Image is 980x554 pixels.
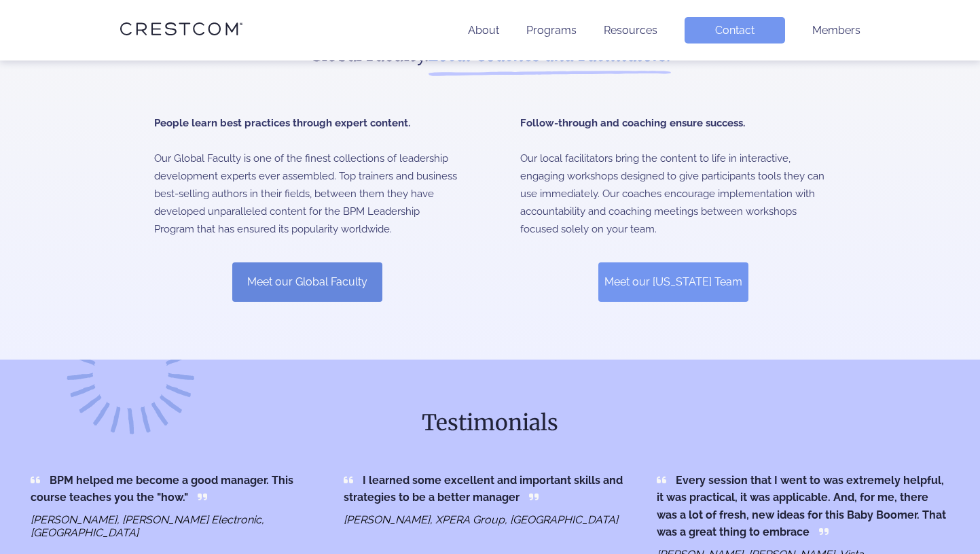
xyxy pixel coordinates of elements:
[468,24,499,37] a: About
[154,117,410,129] b: People learn best practices through expert content.
[344,513,618,526] i: [PERSON_NAME], XPERA Group, [GEOGRAPHIC_DATA]
[31,474,293,504] span: BPM helped me become a good manager. This course teaches you the "how."
[812,24,860,37] a: Members
[20,409,960,437] h2: Testimonials
[344,474,623,504] span: I learned some excellent and important skills and strategies to be a better manager
[31,513,264,539] i: [PERSON_NAME], [PERSON_NAME] Electronic, [GEOGRAPHIC_DATA]
[526,24,577,37] a: Programs
[598,262,748,302] a: Meet our [US_STATE] Team
[520,150,827,239] p: Our local facilitators bring the content to life in interactive, engaging workshops designed to g...
[657,474,946,539] span: Every session that I went to was extremely helpful, it was practical, it was applicable. And, for...
[232,262,382,302] a: Meet our Global Faculty
[154,115,460,239] p: Our Global Faculty is one of the finest collections of leadership development experts ever assemb...
[685,17,785,44] a: Contact
[520,117,745,129] b: Follow-through and coaching ensure success.
[604,24,657,37] a: Resources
